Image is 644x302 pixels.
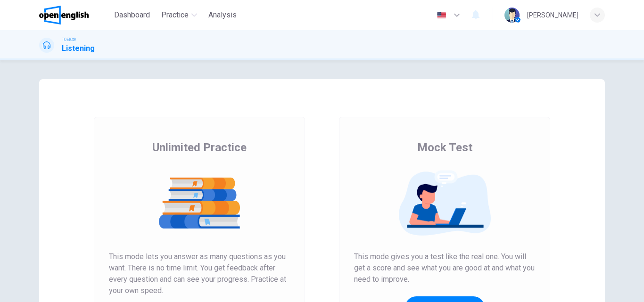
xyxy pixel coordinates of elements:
span: TOEIC® [62,36,76,43]
h1: Listening [62,43,95,54]
span: Mock Test [417,140,472,155]
span: Analysis [208,9,237,21]
img: Profile picture [504,8,520,23]
button: Dashboard [110,7,154,24]
a: OpenEnglish logo [39,6,110,24]
img: en [436,12,447,19]
button: Practice [157,7,201,24]
span: Dashboard [114,9,150,21]
span: This mode gives you a test like the real one. You will get a score and see what you are good at a... [354,251,535,285]
span: Practice [161,9,189,21]
img: OpenEnglish logo [39,6,89,24]
button: Analysis [205,7,240,24]
span: Unlimited Practice [152,140,247,155]
span: This mode lets you answer as many questions as you want. There is no time limit. You get feedback... [109,251,290,296]
div: [PERSON_NAME] [527,9,578,21]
